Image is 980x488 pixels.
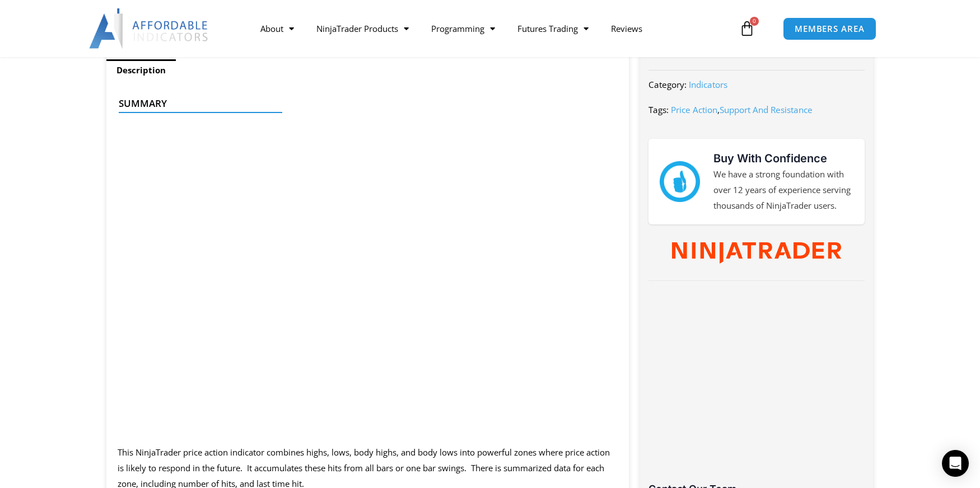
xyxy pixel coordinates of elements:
a: Futures Trading [506,16,600,41]
a: Reviews [600,16,654,41]
div: Open Intercom Messenger [942,450,969,477]
a: About [249,16,305,41]
a: Indicators [689,79,727,90]
span: Category: [648,79,687,90]
span: , [671,104,813,115]
a: Programming [420,16,506,41]
h4: Summary [119,98,608,109]
img: LogoAI | Affordable Indicators – NinjaTrader [89,8,209,49]
p: We have a strong foundation with over 12 years of experience serving thousands of NinjaTrader users. [713,167,853,214]
a: NinjaTrader Products [305,16,420,41]
img: NinjaTrader Wordmark color RGB | Affordable Indicators – NinjaTrader [672,242,841,264]
img: mark thumbs good 43913 | Affordable Indicators – NinjaTrader [660,161,700,201]
a: Description [106,59,176,81]
nav: Menu [249,16,736,41]
span: Tags: [648,104,669,115]
span: 0 [750,17,759,26]
a: 0 [722,12,772,45]
h3: Buy With Confidence [713,150,853,167]
a: Price Action [671,104,717,115]
a: MEMBERS AREA [783,17,876,40]
span: MEMBERS AREA [795,25,865,33]
iframe: NEW Price Action Indicator For Bob [118,144,618,425]
a: Support And Resistance [720,104,813,115]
